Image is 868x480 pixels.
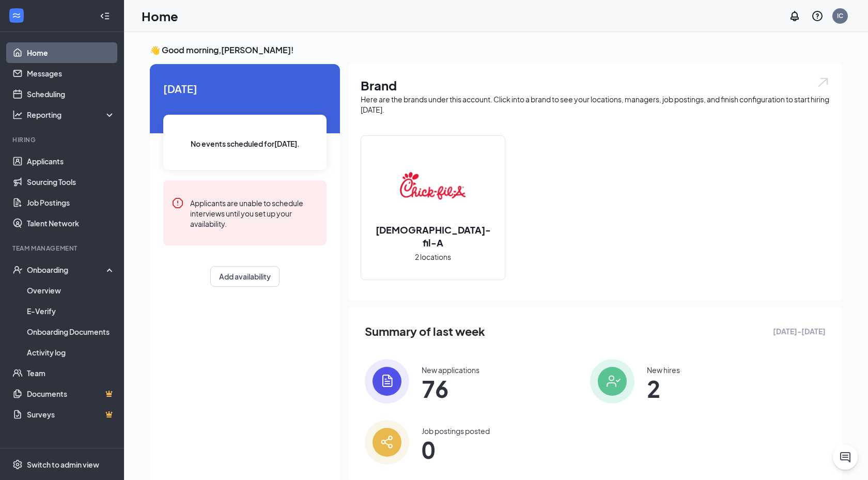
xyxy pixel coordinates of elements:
div: Here are the brands under this account. Click into a brand to see your locations, managers, job p... [361,94,830,115]
a: SurveysCrown [27,404,115,425]
h1: Brand [361,76,830,94]
div: Team Management [12,244,113,253]
span: [DATE] [163,81,327,97]
span: No events scheduled for [DATE] . [191,138,300,149]
div: IC [837,11,843,20]
button: Add availability [210,266,280,287]
span: 2 locations [415,251,451,262]
div: New applications [422,365,479,375]
span: Summary of last week [365,322,485,340]
div: New hires [647,365,680,375]
a: DocumentsCrown [27,383,115,404]
div: Switch to admin view [27,459,99,470]
h3: 👋 Good morning, [PERSON_NAME] ! [150,44,842,56]
a: Home [27,42,115,63]
span: 2 [647,379,680,398]
svg: Notifications [788,10,801,22]
a: Team [27,363,115,383]
div: Applicants are unable to schedule interviews until you set up your availability. [190,197,318,229]
span: 0 [422,440,490,459]
a: Talent Network [27,213,115,234]
iframe: Intercom live chat [833,445,858,470]
span: 76 [422,379,479,398]
a: E-Verify [27,301,115,321]
a: Sourcing Tools [27,172,115,192]
img: icon [590,359,634,404]
a: Job Postings [27,192,115,213]
div: Reporting [27,110,116,120]
svg: UserCheck [12,265,23,275]
svg: WorkstreamLogo [11,10,22,21]
a: Scheduling [27,84,115,104]
svg: Collapse [100,11,110,21]
a: Messages [27,63,115,84]
div: Onboarding [27,265,106,275]
svg: Analysis [12,110,23,120]
a: Onboarding Documents [27,321,115,342]
h1: Home [142,7,178,25]
div: Job postings posted [422,426,490,436]
img: icon [365,420,409,464]
a: Overview [27,280,115,301]
a: Activity log [27,342,115,363]
svg: Error [172,197,184,209]
div: Hiring [12,135,113,144]
svg: Settings [12,459,23,470]
svg: QuestionInfo [811,10,824,22]
img: Chick-fil-A [400,153,466,219]
img: open.6027fd2a22e1237b5b06.svg [816,76,830,88]
span: [DATE] - [DATE] [773,326,826,337]
h2: [DEMOGRAPHIC_DATA]-fil-A [361,223,505,249]
a: Applicants [27,151,115,172]
img: icon [365,359,409,404]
